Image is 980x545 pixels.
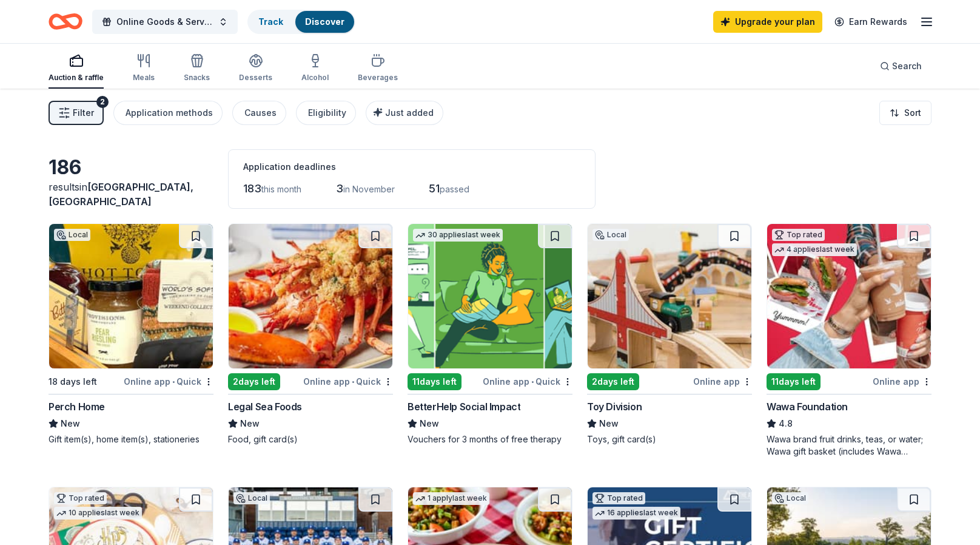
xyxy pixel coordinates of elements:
[531,377,534,387] span: •
[305,16,344,27] a: Discover
[892,59,922,73] span: Search
[49,155,213,180] div: 186
[113,101,223,125] button: Application methods
[49,224,213,368] img: Image for Perch Home
[240,416,260,431] span: New
[587,399,642,414] div: Toy Division
[352,377,354,387] span: •
[779,416,793,431] span: 4.8
[49,181,193,208] span: in
[92,10,238,34] button: Online Goods & Services Auction
[54,229,90,241] div: Local
[587,373,639,390] div: 2 days left
[767,223,931,458] a: Image for Wawa FoundationTop rated4 applieslast week11days leftOnline appWawa Foundation4.8Wawa b...
[301,73,329,83] div: Alcohol
[767,224,931,368] img: Image for Wawa Foundation
[693,374,752,389] div: Online app
[243,182,261,195] span: 183
[243,160,580,174] div: Application deadlines
[49,433,213,445] div: Gift item(s), home item(s), stationeries
[49,49,104,89] button: Auction & raffle
[827,11,915,33] a: Earn Rewards
[904,106,921,120] span: Sort
[592,229,629,241] div: Local
[420,416,439,431] span: New
[440,184,469,194] span: passed
[879,101,931,125] button: Sort
[233,492,270,504] div: Local
[244,106,277,120] div: Causes
[767,399,848,414] div: Wawa Foundation
[870,54,931,78] button: Search
[366,101,443,125] button: Just added
[301,49,329,89] button: Alcohol
[385,107,434,118] span: Just added
[713,11,822,33] a: Upgrade your plan
[261,184,301,194] span: this month
[96,96,109,108] div: 2
[54,507,142,520] div: 10 applies last week
[184,49,210,89] button: Snacks
[588,224,751,368] img: Image for Toy Division
[232,101,286,125] button: Causes
[772,229,825,241] div: Top rated
[358,73,398,83] div: Beverages
[343,184,395,194] span: in November
[408,399,520,414] div: BetterHelp Social Impact
[873,374,931,389] div: Online app
[408,433,572,445] div: Vouchers for 3 months of free therapy
[228,223,393,445] a: Image for Legal Sea Foods2days leftOnline app•QuickLegal Sea FoodsNewFood, gift card(s)
[229,224,392,368] img: Image for Legal Sea Foods
[73,106,94,120] span: Filter
[429,182,440,195] span: 51
[587,223,752,445] a: Image for Toy DivisionLocal2days leftOnline appToy DivisionNewToys, gift card(s)
[61,416,80,431] span: New
[413,229,503,242] div: 30 applies last week
[358,49,398,89] button: Beverages
[483,374,572,389] div: Online app Quick
[49,374,97,389] div: 18 days left
[336,182,343,195] span: 3
[239,73,272,83] div: Desserts
[228,399,302,414] div: Legal Sea Foods
[124,374,213,389] div: Online app Quick
[599,416,619,431] span: New
[303,374,393,389] div: Online app Quick
[228,373,280,390] div: 2 days left
[49,399,105,414] div: Perch Home
[767,433,931,458] div: Wawa brand fruit drinks, teas, or water; Wawa gift basket (includes Wawa products and coupons)
[592,492,645,504] div: Top rated
[49,180,213,209] div: results
[413,492,489,505] div: 1 apply last week
[772,243,857,256] div: 4 applies last week
[587,433,752,445] div: Toys, gift card(s)
[49,73,104,83] div: Auction & raffle
[116,15,213,29] span: Online Goods & Services Auction
[126,106,213,120] div: Application methods
[592,507,680,520] div: 16 applies last week
[184,73,210,83] div: Snacks
[247,10,355,34] button: TrackDiscover
[172,377,175,387] span: •
[239,49,272,89] button: Desserts
[133,73,155,83] div: Meals
[228,433,393,445] div: Food, gift card(s)
[54,492,107,504] div: Top rated
[49,7,82,36] a: Home
[408,373,461,390] div: 11 days left
[49,223,213,445] a: Image for Perch HomeLocal18 days leftOnline app•QuickPerch HomeNewGift item(s), home item(s), sta...
[49,181,193,208] span: [GEOGRAPHIC_DATA], [GEOGRAPHIC_DATA]
[308,106,346,120] div: Eligibility
[772,492,808,504] div: Local
[767,373,821,390] div: 11 days left
[296,101,356,125] button: Eligibility
[258,16,283,27] a: Track
[408,223,572,445] a: Image for BetterHelp Social Impact30 applieslast week11days leftOnline app•QuickBetterHelp Social...
[49,101,104,125] button: Filter2
[133,49,155,89] button: Meals
[408,224,572,368] img: Image for BetterHelp Social Impact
